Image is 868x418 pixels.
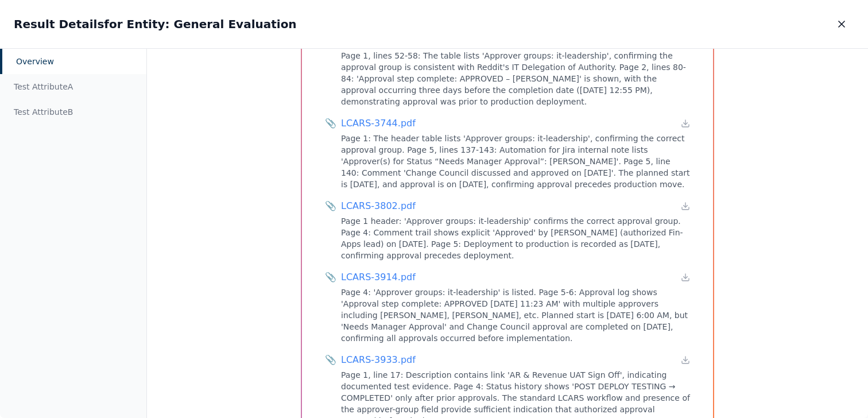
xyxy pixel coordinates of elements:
span: 📎 [325,353,336,367]
div: LCARS-3744.pdf [341,117,416,130]
div: Page 1: The header table lists 'Approver groups: it-leadership', confirming the correct approval ... [341,133,690,190]
div: LCARS-3802.pdf [341,199,416,213]
div: LCARS-3933.pdf [341,353,416,367]
a: Download file [681,119,690,128]
div: Page 1 header: 'Approver groups: it-leadership' confirms the correct approval group. Page 4: Comm... [341,215,690,261]
div: LCARS-3914.pdf [341,270,416,284]
a: Download file [681,202,690,211]
div: Page 1, lines 52-58: The table lists 'Approver groups: it-leadership', confirming the approval gr... [341,50,690,107]
h2: Result Details for Entity: General Evaluation [14,16,297,32]
div: Page 4: 'Approver groups: it-leadership' is listed. Page 5-6: Approval log shows 'Approval step c... [341,287,690,344]
a: Download file [681,273,690,282]
a: Download file [681,355,690,365]
span: 📎 [325,270,336,284]
span: 📎 [325,117,336,130]
span: 📎 [325,199,336,213]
